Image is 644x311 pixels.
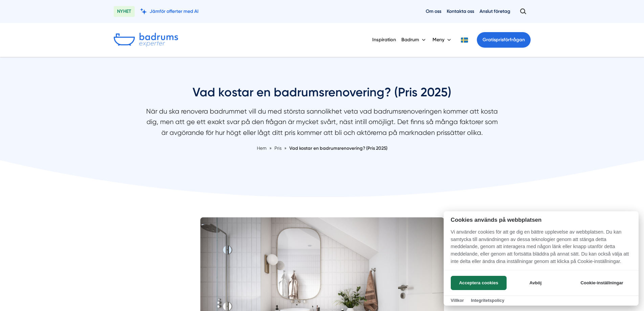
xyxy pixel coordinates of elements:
[451,276,507,290] button: Acceptera cookies
[509,276,562,290] button: Avböj
[444,229,639,270] p: Vi använder cookies för att ge dig en bättre upplevelse av webbplatsen. Du kan samtycka till anvä...
[572,276,631,290] button: Cookie-inställningar
[471,298,504,303] a: Integritetspolicy
[444,217,639,223] h2: Cookies används på webbplatsen
[451,298,464,303] a: Villkor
